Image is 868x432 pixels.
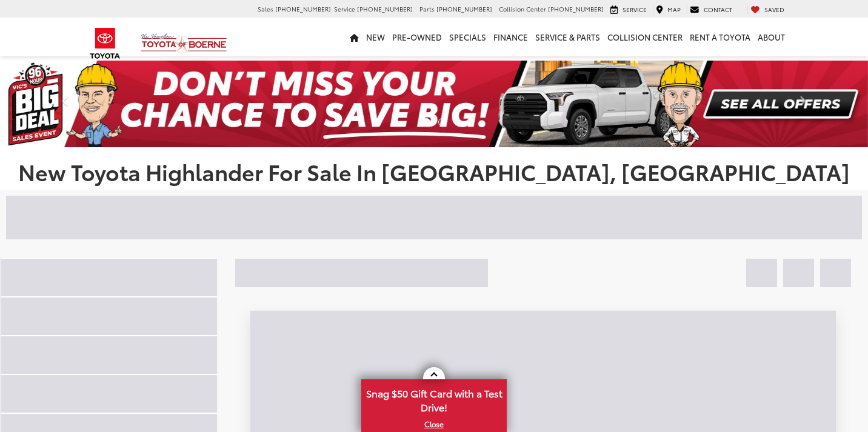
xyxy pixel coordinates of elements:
a: My Saved Vehicles [747,5,787,15]
a: Collision Center [604,18,686,56]
span: Sales [258,4,273,13]
a: Home [346,18,362,56]
span: Snag $50 Gift Card with a Test Drive! [362,380,506,417]
a: New [362,18,389,56]
span: [PHONE_NUMBER] [357,4,413,13]
span: Collision Center [499,4,546,13]
img: Vic Vaughan Toyota of Boerne [141,33,227,54]
span: Service [623,5,647,14]
span: [PHONE_NUMBER] [548,4,604,13]
span: [PHONE_NUMBER] [436,4,492,13]
a: Map [653,5,684,15]
a: Contact [687,5,735,15]
img: Toyota [82,24,128,63]
a: Service & Parts: Opens in a new tab [532,18,604,56]
span: Saved [764,5,784,14]
a: Specials [446,18,490,56]
span: Map [667,5,681,14]
span: [PHONE_NUMBER] [275,4,331,13]
a: Service [607,5,650,15]
a: About [754,18,789,56]
a: Finance [490,18,532,56]
a: Rent a Toyota [686,18,754,56]
span: Parts [419,4,435,13]
span: Contact [704,5,732,14]
a: Pre-Owned [389,18,446,56]
span: Service [334,4,355,13]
